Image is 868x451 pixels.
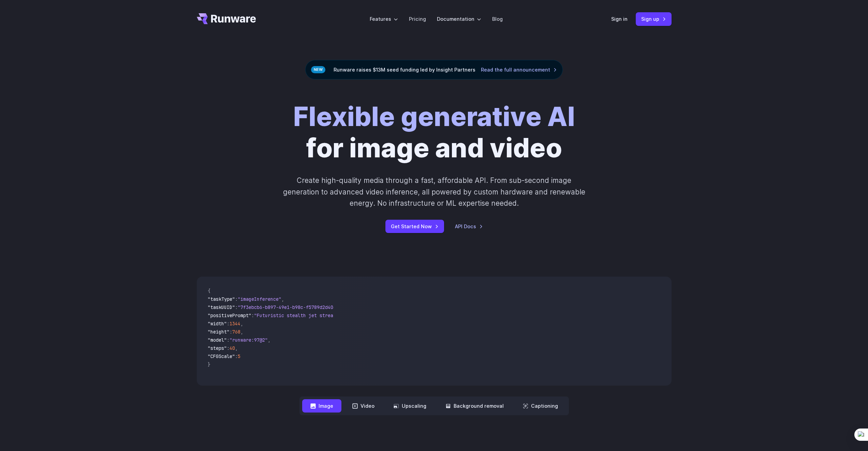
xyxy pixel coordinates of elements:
span: "positivePrompt" [208,312,251,318]
span: , [240,329,243,335]
h1: for image and video [293,101,575,164]
span: : [230,329,232,335]
p: Create high-quality media through a fast, affordable API. From sub-second image generation to adv... [282,175,586,209]
span: : [227,321,230,327]
span: : [251,312,254,318]
span: } [208,361,210,368]
span: : [227,345,230,351]
a: Get Started Now [385,220,444,233]
span: 5 [238,353,240,359]
span: , [240,321,243,327]
button: Image [302,399,341,413]
div: Runware raises $13M seed funding led by Insight Partners [305,60,563,79]
span: "runware:97@2" [230,337,268,343]
span: : [235,296,238,302]
span: 40 [230,345,235,351]
span: "Futuristic stealth jet streaking through a neon-lit cityscape with glowing purple exhaust" [254,312,502,318]
span: : [227,337,230,343]
span: "width" [208,321,227,327]
span: "imageInference" [238,296,281,302]
span: 1344 [230,321,240,327]
span: "taskType" [208,296,235,302]
strong: Flexible generative AI [293,101,575,133]
span: "CFGScale" [208,353,235,359]
a: Sign in [611,15,628,23]
label: Documentation [437,15,481,23]
span: "taskUUID" [208,304,235,310]
span: , [235,345,238,351]
span: { [208,288,210,294]
span: "steps" [208,345,227,351]
label: Features [370,15,398,23]
a: Read the full announcement [481,66,557,74]
span: "7f3ebcb6-b897-49e1-b98c-f5789d2d40d7" [238,304,341,310]
span: "model" [208,337,227,343]
span: : [235,353,238,359]
button: Video [344,399,383,413]
a: Pricing [409,15,426,23]
span: : [235,304,238,310]
a: Sign up [636,12,672,26]
span: , [268,337,270,343]
button: Captioning [515,399,566,413]
a: Blog [492,15,503,23]
span: , [281,296,284,302]
span: 768 [232,329,240,335]
button: Upscaling [385,399,435,413]
button: Background removal [437,399,512,413]
span: "height" [208,329,230,335]
a: Go to / [197,13,256,24]
a: API Docs [455,222,483,230]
